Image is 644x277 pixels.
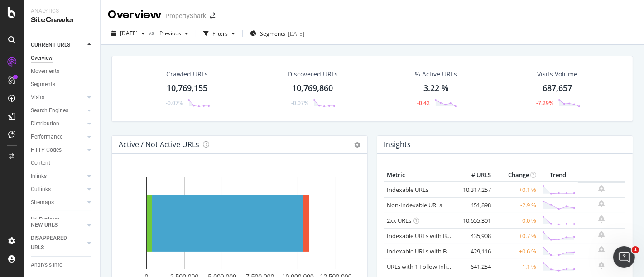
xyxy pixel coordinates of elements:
[31,234,85,253] a: DISAPPEARED URLS
[415,70,457,79] div: % Active URLs
[384,168,457,182] th: Metric
[31,198,54,207] div: Sitemaps
[291,99,308,107] div: -0.07%
[167,82,207,94] div: 10,769,155
[31,172,85,181] a: Inlinks
[31,132,62,142] div: Performance
[31,106,85,115] a: Search Engines
[31,215,59,224] div: Url Explorer
[538,168,578,182] th: Trend
[384,138,411,151] h4: Insights
[632,246,639,253] span: 1
[613,246,635,268] iframe: Intercom live chat
[31,80,94,89] a: Segments
[119,138,199,151] h4: Active / Not Active URLs
[246,26,308,41] button: Segments[DATE]
[493,244,538,259] td: +0.6 %
[457,259,493,274] td: 641,254
[31,67,94,76] a: Movements
[493,168,538,182] th: Change
[31,119,59,129] div: Distribution
[31,215,94,224] a: Url Explorer
[31,220,85,230] a: NEW URLS
[165,11,206,20] div: PropertyShark
[599,215,605,223] div: bell-plus
[31,53,94,63] a: Overview
[156,26,192,41] button: Previous
[387,263,453,271] a: URLs with 1 Follow Inlink
[212,30,228,38] div: Filters
[31,185,51,194] div: Outlinks
[493,259,538,274] td: -1.1 %
[288,70,338,79] div: Discovered URLs
[31,185,85,194] a: Outlinks
[120,29,138,37] span: 2025 Sep. 22nd
[31,172,47,181] div: Inlinks
[457,213,493,228] td: 10,655,301
[31,40,70,50] div: CURRENT URLS
[387,201,442,209] a: Non-Indexable URLs
[457,228,493,244] td: 435,908
[31,220,58,230] div: NEW URLS
[31,53,53,63] div: Overview
[210,13,215,19] div: arrow-right-arrow-left
[31,106,68,115] div: Search Engines
[31,40,85,50] a: CURRENT URLS
[599,246,605,253] div: bell-plus
[457,182,493,198] td: 10,317,257
[166,70,208,79] div: Crawled URLs
[149,29,156,37] span: vs
[536,99,553,107] div: -7.29%
[156,29,181,37] span: Previous
[31,145,62,155] div: HTTP Codes
[457,244,493,259] td: 429,116
[31,132,85,142] a: Performance
[31,158,94,168] a: Content
[31,260,62,270] div: Analysis Info
[31,145,85,155] a: HTTP Codes
[31,93,44,102] div: Visits
[31,198,85,207] a: Sitemaps
[387,232,462,240] a: Indexable URLs with Bad H1
[537,70,577,79] div: Visits Volume
[200,26,239,41] button: Filters
[599,185,605,192] div: bell-plus
[387,186,428,194] a: Indexable URLs
[108,26,149,41] button: [DATE]
[493,182,538,198] td: +0.1 %
[31,234,77,253] div: DISAPPEARED URLS
[423,82,449,94] div: 3.22 %
[599,231,605,238] div: bell-plus
[417,99,430,107] div: -0.42
[31,7,93,15] div: Analytics
[493,197,538,213] td: -2.9 %
[166,99,183,107] div: -0.07%
[31,15,93,25] div: SiteCrawler
[31,67,59,76] div: Movements
[354,142,360,148] i: Options
[457,197,493,213] td: 451,898
[260,30,285,38] span: Segments
[387,247,485,255] a: Indexable URLs with Bad Description
[457,168,493,182] th: # URLS
[288,30,304,38] div: [DATE]
[599,200,605,207] div: bell-plus
[543,82,572,94] div: 687,657
[31,93,85,102] a: Visits
[31,260,94,270] a: Analysis Info
[599,262,605,269] div: bell-plus
[31,80,55,89] div: Segments
[31,119,85,129] a: Distribution
[387,216,411,224] a: 2xx URLs
[292,82,333,94] div: 10,769,860
[108,7,162,23] div: Overview
[493,213,538,228] td: -0.0 %
[31,158,50,168] div: Content
[493,228,538,244] td: +0.7 %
